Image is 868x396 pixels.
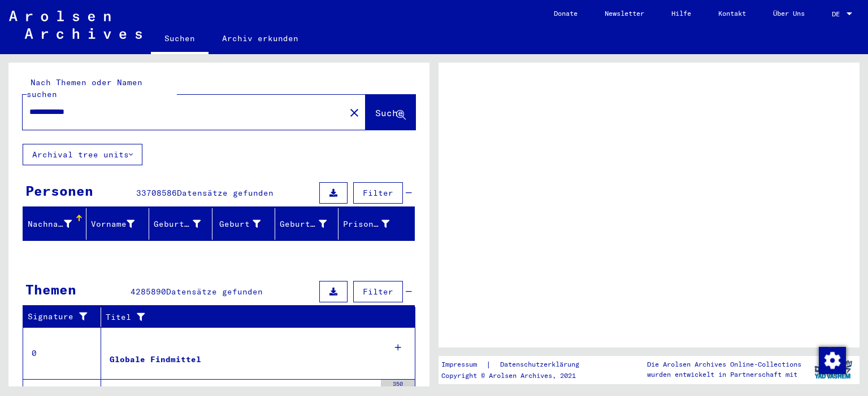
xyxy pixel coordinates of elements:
button: Filter [353,182,403,204]
div: Vorname [91,218,135,230]
button: Clear [343,101,366,124]
div: Geburtsname [154,218,201,230]
mat-icon: close [348,106,361,120]
span: Filter [363,287,393,297]
mat-header-cell: Prisoner # [338,208,415,240]
td: 0 [23,327,101,379]
a: Archiv erkunden [209,25,312,52]
mat-header-cell: Geburtsdatum [275,208,338,240]
div: 350 [381,380,415,391]
div: Nachname [28,218,72,230]
p: Copyright © Arolsen Archives, 2021 [441,371,593,381]
mat-header-cell: Geburtsname [149,208,212,240]
div: Zustimmung ändern [818,346,845,373]
span: Suche [375,107,403,118]
button: Suche [366,95,415,130]
span: Filter [363,188,393,198]
div: | [441,359,593,371]
p: wurden entwickelt in Partnerschaft mit [647,369,801,380]
div: Nachname [28,215,86,233]
mat-label: Nach Themen oder Namen suchen [27,77,142,99]
span: Datensätze gefunden [177,188,274,198]
img: Zustimmung ändern [819,347,846,374]
a: Suchen [151,25,209,54]
span: 4285890 [131,287,166,297]
div: Themen [25,279,76,300]
div: Titel [106,311,393,323]
p: Die Arolsen Archives Online-Collections [647,359,801,369]
a: Impressum [441,359,486,371]
div: Geburtsdatum [280,218,327,230]
div: Globale Findmittel [110,354,201,366]
button: Archival tree units [23,144,142,165]
span: Datensätze gefunden [166,287,263,297]
mat-header-cell: Nachname [23,208,86,240]
a: Datenschutzerklärung [491,359,593,371]
mat-header-cell: Vorname [86,208,150,240]
div: Prisoner # [343,215,404,233]
img: Arolsen_neg.svg [9,11,142,39]
div: Signature [28,308,103,326]
mat-header-cell: Geburt‏ [212,208,276,240]
div: Prisoner # [343,218,390,230]
span: DE [832,10,844,18]
div: Signature [28,311,92,323]
span: 33708586 [136,188,177,198]
div: Geburtsname [154,215,215,233]
div: Titel [106,308,404,326]
button: Filter [353,281,403,302]
div: Geburtsdatum [280,215,341,233]
div: Geburt‏ [217,218,261,230]
div: Geburt‏ [217,215,275,233]
div: Vorname [91,215,149,233]
div: Personen [25,181,93,201]
img: yv_logo.png [812,355,854,384]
